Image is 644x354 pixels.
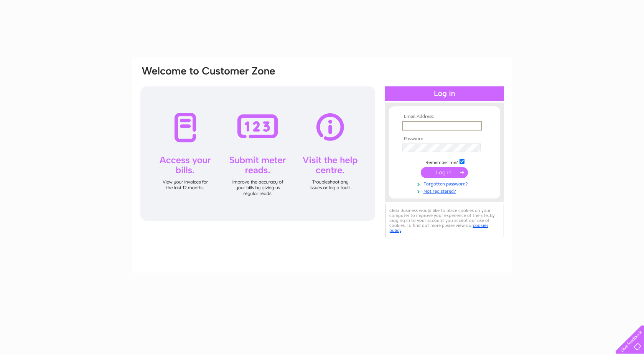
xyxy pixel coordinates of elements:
[400,136,489,142] th: Password:
[400,158,489,165] td: Remember me?
[402,180,489,187] a: Forgotten password?
[421,167,468,178] input: Submit
[402,187,489,194] a: Not registered?
[389,223,488,233] a: cookies policy
[385,204,504,237] div: Clear Business would like to place cookies on your computer to improve your experience of the sit...
[400,114,489,119] th: Email Address:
